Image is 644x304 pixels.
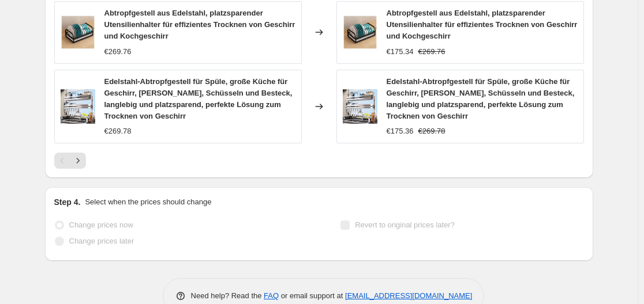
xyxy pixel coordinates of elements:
[85,196,211,208] p: Select when the prices should change
[264,291,279,300] a: FAQ
[387,126,414,137] div: €175.36
[54,196,81,208] h2: Step 4.
[69,237,134,245] span: Change prices later
[61,15,95,50] img: 513kJTGP0QL_80x.jpg
[279,291,345,300] span: or email support at
[69,221,133,229] span: Change prices now
[355,221,455,229] span: Revert to original prices later?
[418,126,445,137] strike: €269.78
[70,153,86,169] button: Next
[343,89,377,124] img: 51S1gXxUOCL_80x.jpg
[61,89,95,124] img: 51S1gXxUOCL_80x.jpg
[191,291,264,300] span: Need help? Read the
[387,9,578,40] span: Abtropfgestell aus Edelstahl, platzsparender Utensilienhalter für effizientes Trocknen von Geschi...
[104,46,132,58] div: €269.76
[104,77,293,120] span: Edelstahl-Abtropfgestell für Spüle, große Küche für Geschirr, [PERSON_NAME], Schüsseln und Bestec...
[418,46,445,58] strike: €269.76
[387,77,575,120] span: Edelstahl-Abtropfgestell für Spüle, große Küche für Geschirr, [PERSON_NAME], Schüsseln und Bestec...
[343,15,377,50] img: 513kJTGP0QL_80x.jpg
[345,291,472,300] a: [EMAIL_ADDRESS][DOMAIN_NAME]
[54,153,86,169] nav: Pagination
[387,46,414,58] div: €175.34
[104,9,295,40] span: Abtropfgestell aus Edelstahl, platzsparender Utensilienhalter für effizientes Trocknen von Geschi...
[104,126,132,137] div: €269.78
